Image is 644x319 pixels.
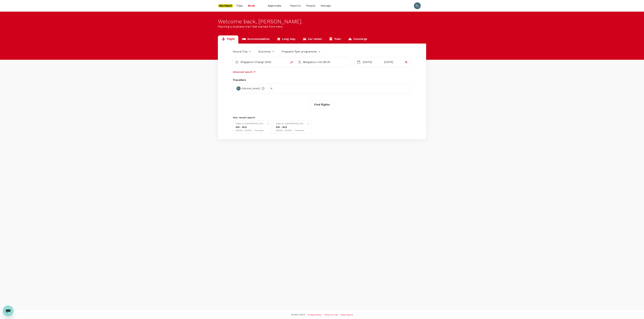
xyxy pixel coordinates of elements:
[325,35,345,44] a: Train
[218,2,233,9] img: Palfinger Asia Pacific Pte Ltd
[321,4,331,8] span: Manage
[236,129,265,132] div: [DATE] - [DATE] · 1 Traveller
[218,25,426,29] p: Planning a business trip? Get started from here.
[285,62,286,62] button: Open
[276,129,306,132] div: [DATE] - [DATE] · 1 Traveller
[324,313,338,317] a: Terms of Use
[276,122,306,125] div: Flight to [GEOGRAPHIC_DATA]
[236,86,241,90] div: TL
[238,35,273,44] a: Accommodation
[236,125,265,129] div: SIN - BLR
[383,59,402,65] div: [DATE]
[341,314,353,316] span: Help Centre
[414,2,421,9] div: TL
[233,70,257,74] button: Advanced search
[240,87,262,90] span: [PERSON_NAME]
[344,35,371,44] a: Concierge
[3,305,14,316] iframe: Button to launch messaging window
[299,35,325,44] a: Car rental
[273,35,299,44] a: Long stay
[248,4,255,8] span: Book
[240,59,280,65] input: Depart from
[236,86,266,91] div: TL[PERSON_NAME]
[236,122,265,125] div: Flight to [GEOGRAPHIC_DATA]
[233,49,252,54] div: Round Trip
[258,49,275,54] div: Economy
[348,62,349,62] button: Open
[288,58,296,66] button: delete
[276,125,306,129] div: SIN - BLR
[282,50,321,54] button: Frequent flyer programme
[309,100,335,109] button: Find flights
[341,313,353,317] a: Help Centre
[282,50,317,54] p: Frequent flyer programme
[218,18,426,25] div: Welcome back , [PERSON_NAME] .
[306,4,315,8] span: People
[233,116,411,119] p: Your recent search
[308,313,321,317] a: Privacy Policy
[218,35,238,44] a: Flight
[268,4,285,8] span: Approvals
[308,314,321,316] span: Privacy Policy
[233,70,253,74] p: Advanced search
[233,78,411,82] div: Travellers
[236,4,243,8] span: Trips
[324,314,338,316] span: Terms of Use
[361,59,381,65] div: [DATE]
[291,313,305,316] span: Version 3.52.2
[303,59,343,65] input: Going to
[290,4,301,8] span: Reports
